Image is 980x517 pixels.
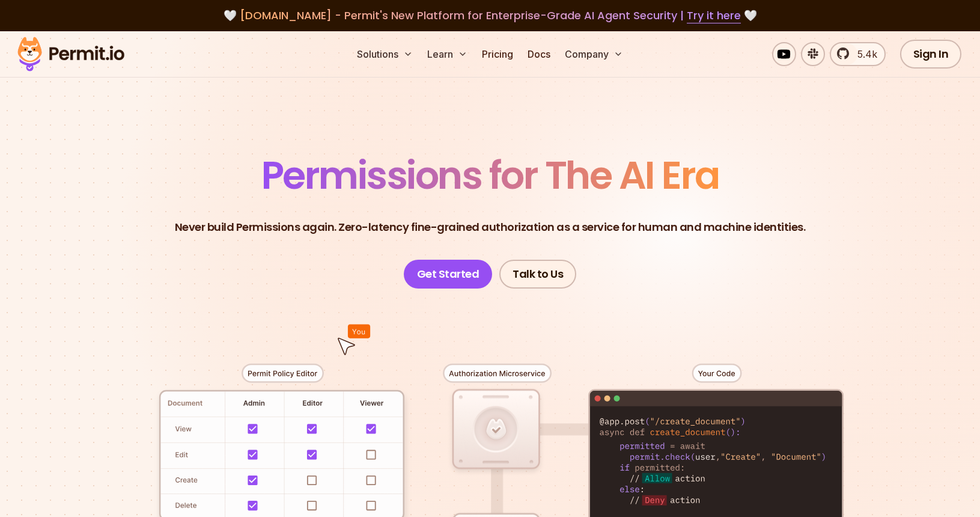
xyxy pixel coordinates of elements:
span: [DOMAIN_NAME] - Permit's New Platform for Enterprise-Grade AI Agent Security | [240,8,741,23]
button: Solutions [352,42,418,66]
p: Never build Permissions again. Zero-latency fine-grained authorization as a service for human and... [175,219,806,236]
span: 5.4k [850,47,877,61]
a: Docs [523,42,555,66]
a: Try it here [687,8,741,23]
a: Talk to Us [499,260,576,289]
img: Permit logo [12,34,130,75]
span: Permissions for The AI Era [261,148,719,202]
a: Sign In [900,40,962,69]
a: Pricing [477,42,518,66]
button: Company [560,42,628,66]
a: 5.4k [830,42,886,66]
div: 🤍 🤍 [29,7,951,24]
button: Learn [422,42,472,66]
a: Get Started [404,260,493,289]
